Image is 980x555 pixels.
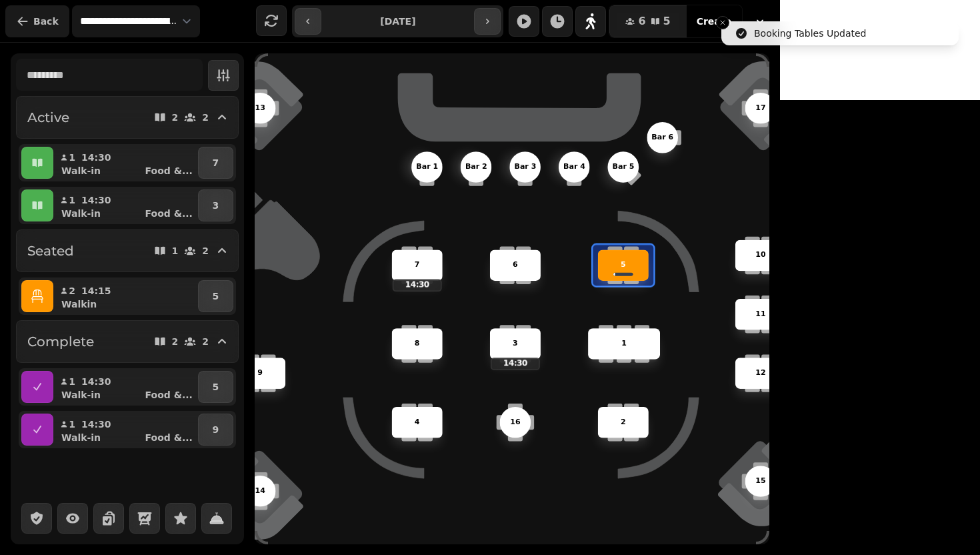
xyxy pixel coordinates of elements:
h2: Active [27,108,69,127]
p: 5 [213,380,219,394]
p: 14:30 [81,375,111,388]
p: Food & ... [145,388,193,402]
button: Complete22 [16,320,239,363]
p: Walk-in [61,388,101,402]
p: 2 [202,337,209,346]
p: 7 [213,156,219,169]
button: 9 [198,414,233,446]
p: 2 [172,113,179,122]
p: 7 [415,259,420,271]
span: Back [33,17,59,26]
p: Bar 3 [514,161,536,173]
h2: Complete [27,332,94,351]
button: Seated12 [16,229,239,272]
button: 3 [198,189,233,221]
p: Food & ... [145,164,193,177]
span: 6 [638,16,645,27]
button: Active22 [16,96,239,139]
p: 1 [172,246,179,255]
p: Walk-in [61,164,101,177]
p: 1 [68,151,76,164]
p: 9 [257,368,263,379]
p: Bar 1 [416,161,438,173]
button: 114:30Walk-inFood &... [56,147,195,179]
p: 1 [68,418,76,431]
div: Booking Tables Updated [754,27,866,40]
p: 2 [68,284,76,298]
p: 14:30 [81,193,111,207]
p: Food & ... [145,207,193,220]
p: Walk-in [61,207,101,220]
p: 4 [415,417,420,428]
button: 114:30Walk-inFood &... [56,414,195,446]
p: 2 [172,337,179,346]
p: 14:15 [81,284,111,298]
p: Bar 5 [612,161,634,173]
p: 14:30 [81,151,111,164]
p: 14 [255,486,265,497]
p: 5 [621,259,626,271]
p: 14:30 [393,280,441,290]
p: 2 [202,246,209,255]
p: Bar 6 [651,132,673,143]
button: Back [5,5,69,37]
p: 17 [755,103,765,114]
p: 1 [68,375,76,388]
button: 5 [198,371,233,403]
p: Bar 4 [563,161,585,173]
p: 12 [755,368,765,379]
button: 65 [609,5,686,37]
p: Walkin [61,298,97,311]
h2: Seated [27,241,74,260]
p: 3 [213,199,219,212]
span: Create [697,17,731,26]
p: 14:30 [491,359,539,369]
p: 2 [202,113,209,122]
p: 3 [513,338,518,350]
p: 1 [621,338,627,350]
p: Food & ... [145,431,193,444]
p: 14:30 [81,418,111,431]
button: Close toast [716,16,729,29]
button: 7 [198,147,233,179]
p: 5 [213,290,219,303]
p: 6 [513,259,518,271]
p: Walk-in [61,431,101,444]
p: Bar 2 [465,161,487,173]
p: 13 [255,103,265,114]
button: Create [686,5,742,37]
p: 16 [510,417,520,428]
p: 9 [213,423,219,436]
p: 11 [755,309,765,320]
button: 5 [198,280,233,312]
p: 2 [621,417,626,428]
span: 5 [663,16,671,27]
p: 8 [415,338,420,350]
p: 15 [755,476,765,487]
button: 114:30Walk-inFood &... [56,189,195,221]
button: 214:15Walkin [56,280,195,312]
p: 1 [68,193,76,207]
button: 114:30Walk-inFood &... [56,371,195,403]
p: 10 [755,250,765,261]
